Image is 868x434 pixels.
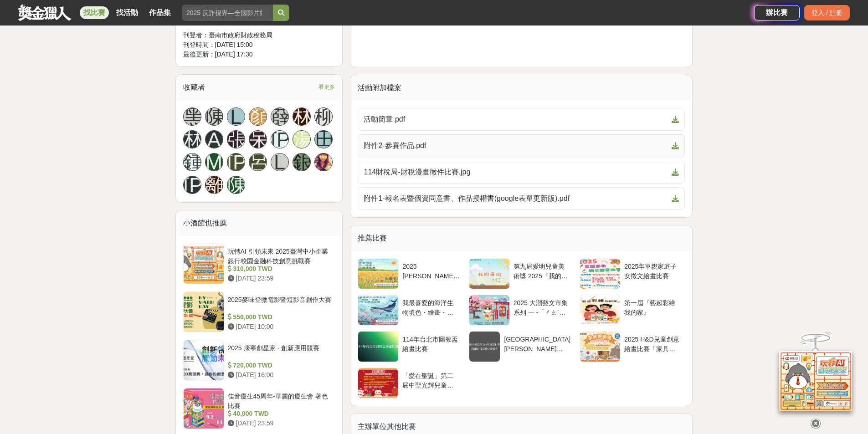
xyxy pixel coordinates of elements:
[271,153,289,171] a: L
[183,31,335,40] div: 刊登者： 臺南市政府財政稅務局
[183,388,335,429] a: 佳音慶生45周年-華麗的慶生會 著色比賽 40,000 TWD [DATE] 23:59
[358,187,685,210] a: 附件1-報名表暨個資同意書、作品授權書(google表單更新版).pdf
[249,107,267,126] a: 顏
[227,176,245,194] a: 陳
[228,392,332,409] div: 佳音慶生45周年-華麗的慶生會 著色比賽
[228,343,332,361] div: 2025 康寧創星家 - 創新應用競賽
[358,258,463,289] a: 2025 [PERSON_NAME]暑期盃填色・繪畫・手工勞作比賽
[228,370,332,380] div: [DATE] 16:00
[469,331,574,362] a: [GEOGRAPHIC_DATA][PERSON_NAME][GEOGRAPHIC_DATA]公所114年度第11屆鎮長盃閱讀心得寫作比賽徵件
[364,193,668,204] span: 附件1-報名表暨個資同意書、作品授權書(google表單更新版).pdf
[358,161,685,184] a: 114財稅局-財稅漫畫徵件比賽.jpg
[227,107,245,126] a: L
[364,114,668,125] span: 活動簡章.pdf
[183,243,335,284] a: 玩轉AI 引領未來 2025臺灣中小企業銀行校園金融科技創意挑戰賽 310,000 TWD [DATE] 23:59
[228,264,332,274] div: 310,000 TWD
[514,298,570,316] div: 2025 大潮藝文市集系列 一 -「ㄔㄠˊ小繪畫展」徵件
[176,210,343,236] div: 小酒館也推薦
[402,262,459,279] div: 2025 [PERSON_NAME]暑期盃填色・繪畫・手工勞作比賽
[228,322,332,332] div: [DATE] 10:00
[580,295,685,326] a: 第一屆『藝起彩繪我的家』
[364,167,668,178] span: 114財稅局-財稅漫畫徵件比賽.jpg
[228,409,332,419] div: 40,000 TWD
[205,130,223,148] a: A
[469,258,574,289] a: 第九屆愛明兒童美術獎 2025『我的暑假』兒童繪畫比賽
[80,6,109,19] a: 找比賽
[183,130,201,148] a: 林
[228,361,332,370] div: 720,000 TWD
[205,176,223,194] a: 離
[350,75,692,101] div: 活動附加檔案
[182,5,273,21] input: 2025 反詐視界—全國影片競賽
[271,107,289,126] a: 薛
[271,130,289,148] a: [PERSON_NAME]
[145,6,175,19] a: 作品集
[183,176,201,194] a: [PERSON_NAME]
[624,298,681,316] div: 第一屆『藝起彩繪我的家』
[402,371,459,388] div: 「愛在聖誕」第二屆中聖光輝兒童文學繪本比賽
[779,351,852,411] img: d2146d9a-e6f6-4337-9592-8cefde37ba6b.png
[364,140,668,151] span: 附件2-參賽作品.pdf
[514,262,570,279] div: 第九屆愛明兒童美術獎 2025『我的暑假』兒童繪畫比賽
[504,335,570,352] div: [GEOGRAPHIC_DATA][PERSON_NAME][GEOGRAPHIC_DATA]公所114年度第11屆鎮長盃閱讀心得寫作比賽徵件
[293,153,311,171] a: 銀
[205,107,223,126] a: 陳
[754,5,800,20] a: 辦比賽
[358,108,685,131] a: 活動簡章.pdf
[350,225,692,251] div: 推薦比賽
[183,107,201,126] a: 黑
[183,50,335,59] div: 最後更新： [DATE] 17:30
[318,82,335,92] span: 看更多
[228,274,332,283] div: [DATE] 23:59
[183,291,335,332] a: 2025麥味登微電影暨短影音創作大賽 550,000 TWD [DATE] 10:00
[293,130,311,148] a: 湯
[314,130,333,148] a: 田
[293,107,311,126] a: 林
[228,312,332,322] div: 550,000 TWD
[227,153,245,171] a: [PERSON_NAME]
[402,298,459,316] div: 我最喜愛的海洋生物填色・繪畫・手工勞作比賽
[358,331,463,362] a: 114年台北市圖教盃繪畫比賽
[580,258,685,289] a: 2025年單親家庭子女徵文繪畫比賽
[205,153,223,171] a: M
[314,107,333,126] a: 柳
[183,153,201,171] a: 鍾
[249,153,267,171] div: 呂
[804,5,850,20] div: 登入 / 註冊
[249,130,267,148] a: 呆
[314,153,333,171] a: Avatar
[358,368,463,398] a: 「愛在聖誕」第二屆中聖光輝兒童文學繪本比賽
[315,153,332,171] img: Avatar
[402,335,459,352] div: 114年台北市圖教盃繪畫比賽
[358,134,685,157] a: 附件2-參賽作品.pdf
[228,247,332,264] div: 玩轉AI 引領未來 2025臺灣中小企業銀行校園金融科技創意挑戰賽
[227,130,245,148] a: 張
[580,331,685,362] a: 2025 H&D兒童創意繪畫比賽「家具變變變」
[183,340,335,381] a: 2025 康寧創星家 - 創新應用競賽 720,000 TWD [DATE] 16:00
[228,419,332,428] div: [DATE] 23:59
[624,262,681,279] div: 2025年單親家庭子女徵文繪畫比賽
[624,335,681,352] div: 2025 H&D兒童創意繪畫比賽「家具變變變」
[469,295,574,326] a: 2025 大潮藝文市集系列 一 -「ㄔㄠˊ小繪畫展」徵件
